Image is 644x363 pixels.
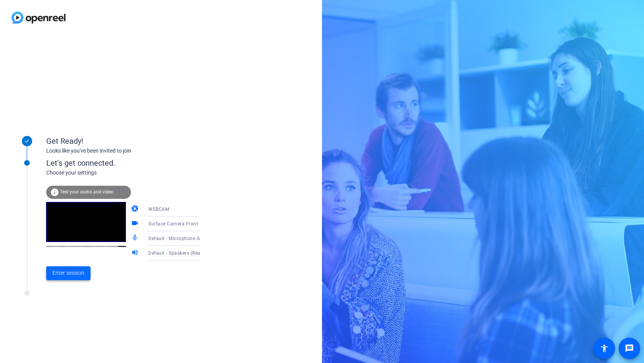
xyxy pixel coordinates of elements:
mat-icon: message [625,344,634,353]
mat-icon: info [50,188,59,197]
mat-icon: volume_up [131,249,140,258]
mat-icon: videocam [131,219,140,229]
mat-icon: camera [131,205,140,214]
mat-icon: accessibility [600,344,609,353]
button: Enter session [46,266,91,280]
mat-icon: mic_none [131,234,140,243]
span: Test your audio and video [60,189,114,195]
div: Let's get connected. [46,157,216,169]
span: Default - Speakers (Realtek High Definition Audio(SST)) [148,250,273,256]
span: Enter session [52,269,84,277]
div: Choose your settings [46,169,216,177]
div: Looks like you've been invited to join [46,147,200,155]
div: Get Ready! [46,135,200,147]
span: WEBCAM [148,207,169,212]
span: Surface Camera Front [148,221,198,227]
span: Default - Microphone Array (Realtek High Definition Audio(SST)) [148,235,292,241]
